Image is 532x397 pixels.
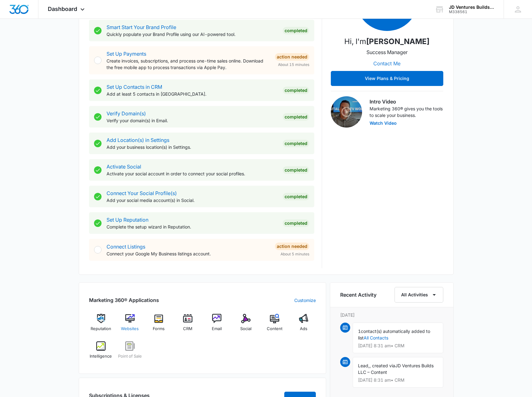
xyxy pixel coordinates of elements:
a: Ads [292,314,316,336]
p: Create invoices, subscriptions, and process one-time sales online. Download the free mobile app t... [107,58,270,71]
h2: Marketing 360® Applications [89,296,159,304]
a: Set Up Contacts in CRM [107,84,162,90]
a: Customize [294,297,316,304]
span: Dashboard [48,6,77,12]
span: About 15 minutes [278,62,309,68]
a: Websites [118,314,142,336]
div: Completed [283,193,309,200]
p: [DATE] 8:31 am • CRM [358,378,438,382]
a: Email [205,314,229,336]
a: Add Location(s) in Settings [107,137,169,143]
div: Completed [283,140,309,147]
span: contact(s) automatically added to list [358,329,430,340]
p: [DATE] [340,312,443,318]
p: Activate your social account in order to connect your social profiles. [107,170,278,177]
span: About 5 minutes [281,251,309,257]
div: account name [449,5,495,10]
a: Intelligence [89,341,113,364]
p: Quickly populate your Brand Profile using our AI-powered tool. [107,31,278,38]
span: JD Ventures Builds LLC – Content [358,363,434,375]
button: Contact Me [367,56,407,71]
p: Connect your Google My Business listings account. [107,250,270,257]
a: Forms [147,314,171,336]
a: Social [234,314,258,336]
span: Intelligence [90,353,112,359]
div: Completed [283,87,309,94]
span: Point of Sale [118,353,142,359]
a: Content [263,314,287,336]
span: 1 [358,329,361,334]
a: CRM [176,314,200,336]
p: [DATE] 8:31 am • CRM [358,344,438,348]
div: Action Needed [275,243,309,250]
a: Set Up Reputation [107,217,148,223]
p: Verify your domain(s) in Email. [107,117,278,124]
p: Hi, I'm [344,36,430,47]
strong: [PERSON_NAME] [366,37,430,46]
h3: Intro Video [370,98,443,105]
a: Activate Social [107,163,141,170]
a: Smart Start Your Brand Profile [107,24,176,30]
a: Verify Domain(s) [107,110,146,117]
a: Connect Your Social Profile(s) [107,190,177,196]
span: Email [212,326,222,332]
span: Reputation [91,326,111,332]
span: Forms [153,326,165,332]
a: Connect Listings [107,244,145,250]
p: Success Manager [366,48,408,56]
span: Ads [300,326,307,332]
div: Action Needed [275,53,309,61]
div: Completed [283,113,309,121]
span: Websites [121,326,139,332]
span: Content [267,326,282,332]
button: View Plans & Pricing [331,71,443,86]
span: , created via [370,363,395,368]
button: All Activities [395,287,443,303]
span: Lead, [358,363,370,368]
div: Completed [283,219,309,227]
div: account id [449,10,495,14]
a: Reputation [89,314,113,336]
p: Add your social media account(s) in Social. [107,197,278,204]
p: Add at least 5 contacts in [GEOGRAPHIC_DATA]. [107,91,278,97]
div: Completed [283,27,309,34]
h6: Recent Activity [340,291,376,299]
a: Point of Sale [118,341,142,364]
p: Marketing 360® gives you the tools to scale your business. [370,105,443,118]
span: Social [240,326,251,332]
img: Intro Video [331,96,362,128]
button: Watch Video [370,121,397,125]
a: All Contacts [364,335,388,340]
p: Add your business location(s) in Settings. [107,144,278,150]
a: Set Up Payments [107,51,146,57]
span: CRM [183,326,192,332]
p: Complete the setup wizard in Reputation. [107,224,278,230]
div: Completed [283,166,309,174]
